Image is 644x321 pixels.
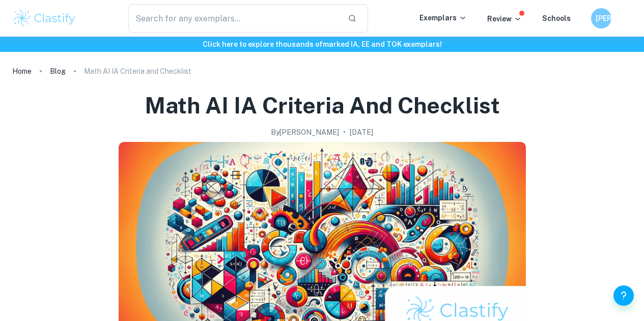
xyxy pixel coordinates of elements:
[419,12,467,23] p: Exemplars
[50,64,66,78] a: Blog
[12,8,77,28] img: Clastify logo
[128,4,340,33] input: Search for any exemplars...
[12,64,32,78] a: Home
[84,66,191,77] p: Math AI IA Criteria and Checklist
[596,13,607,24] h6: [PERSON_NAME]
[2,39,642,50] h6: Click here to explore thousands of marked IA, EE and TOK exemplars !
[591,8,611,28] button: [PERSON_NAME]
[487,13,522,24] p: Review
[145,91,500,121] h1: Math AI IA Criteria and Checklist
[271,127,339,138] h2: By [PERSON_NAME]
[613,285,634,306] button: Help and Feedback
[542,14,571,22] a: Schools
[350,127,373,138] h2: [DATE]
[343,127,346,138] p: •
